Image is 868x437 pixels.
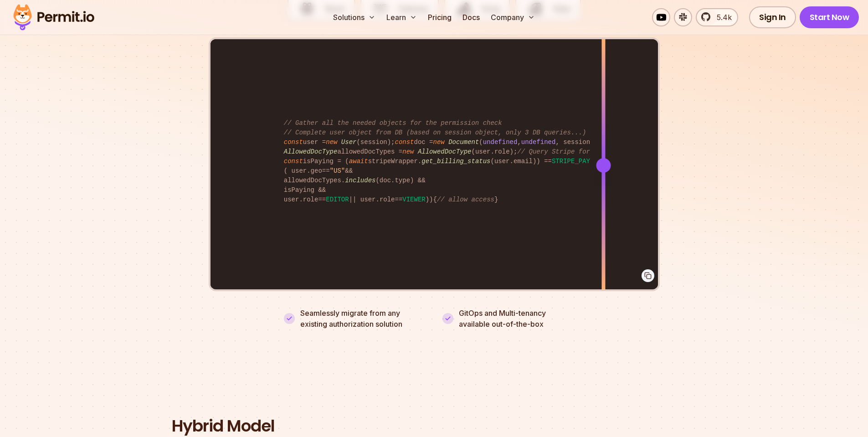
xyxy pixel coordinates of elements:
span: undefined [483,139,518,146]
span: const [284,158,303,165]
span: 5.4k [711,12,732,23]
a: Start Now [800,6,859,28]
span: includes [345,177,375,184]
a: Sign In [749,6,796,28]
span: email [514,158,533,165]
span: // Query Stripe for live data (hope it's not too slow) [517,148,724,155]
span: // Gather all the needed objects for the permission check [284,119,502,127]
span: await [349,158,368,165]
span: role [494,148,510,155]
span: role [303,196,318,203]
span: role [380,196,395,203]
button: Company [487,8,539,26]
span: undefined [521,139,556,146]
span: type [395,177,410,184]
span: EDITOR [326,196,349,203]
button: Learn [383,8,421,26]
span: geo [311,167,322,175]
button: Solutions [329,8,379,26]
span: new [433,139,445,146]
code: user = (session); doc = ( , , session. ); allowedDocTypes = (user. ); isPaying = ( stripeWrapper.... [277,111,591,212]
a: 5.4k [696,8,738,26]
a: Docs [459,8,483,26]
span: User [341,139,357,146]
span: const [395,139,414,146]
span: // allow access [437,196,494,203]
p: GitOps and Multi-tenancy available out-of-the-box [459,308,546,329]
h2: Hybrid Model [172,417,697,435]
span: // Complete user object from DB (based on session object, only 3 DB queries...) [284,129,586,136]
span: VIEWER [402,196,425,203]
span: get_billing_status [421,158,490,165]
span: AllowedDocType [418,148,472,155]
span: STRIPE_PAYING [552,158,601,165]
span: new [402,148,414,155]
span: AllowedDocType [284,148,338,155]
span: Document [448,139,479,146]
span: new [326,139,337,146]
span: const [284,139,303,146]
img: Permit logo [9,2,98,33]
a: Pricing [424,8,455,26]
span: "US" [330,167,345,175]
p: Seamlessly migrate from any existing authorization solution [300,308,426,329]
